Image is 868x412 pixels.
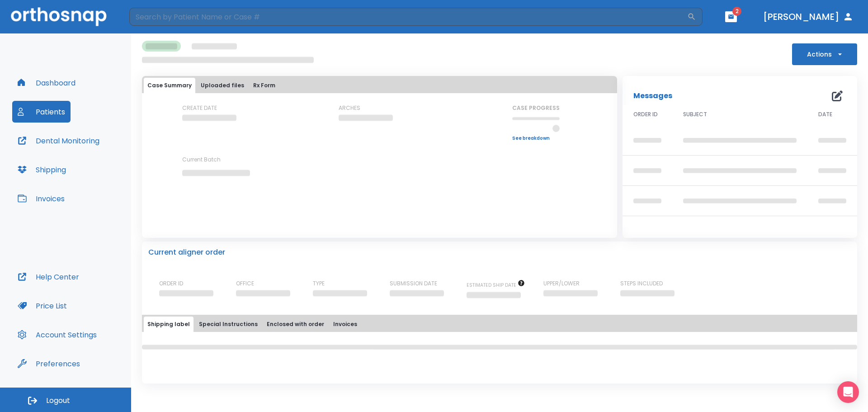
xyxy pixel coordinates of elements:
[512,104,560,112] p: CASE PROGRESS
[148,247,225,258] p: Current aligner order
[144,78,615,93] div: tabs
[792,43,857,65] button: Actions
[263,317,328,332] button: Enclosed with order
[46,396,70,406] span: Logout
[12,353,85,374] button: Preferences
[11,7,107,26] img: Orthosnap
[197,78,248,93] button: Uploaded files
[330,317,361,332] button: Invoices
[144,317,193,332] button: Shipping label
[467,282,525,289] span: The date will be available after approving treatment plan
[732,7,741,16] span: 2
[837,381,859,403] div: Open Intercom Messenger
[182,156,264,164] p: Current Batch
[159,279,183,288] p: ORDER ID
[12,72,81,94] button: Dashboard
[12,130,105,152] button: Dental Monitoring
[236,279,254,288] p: OFFICE
[12,266,85,288] button: Help Center
[390,279,437,288] p: SUBMISSION DATE
[12,159,71,180] button: Shipping
[129,8,687,26] input: Search by Patient Name or Case #
[12,324,102,346] button: Account Settings
[818,110,832,118] span: DATE
[12,101,71,123] button: Patients
[144,317,855,332] div: tabs
[250,78,279,93] button: Rx Form
[78,360,86,368] div: Tooltip anchor
[144,78,195,93] button: Case Summary
[543,279,580,288] p: UPPER/LOWER
[313,279,325,288] p: TYPE
[12,188,70,209] button: Invoices
[633,90,672,101] p: Messages
[195,317,261,332] button: Special Instructions
[512,136,560,141] a: See breakdown
[633,110,658,118] span: ORDER ID
[182,104,217,112] p: CREATE DATE
[339,104,360,112] p: ARCHES
[12,295,72,317] button: Price List
[759,9,857,25] button: [PERSON_NAME]
[620,279,663,288] p: STEPS INCLUDED
[683,110,707,118] span: SUBJECT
